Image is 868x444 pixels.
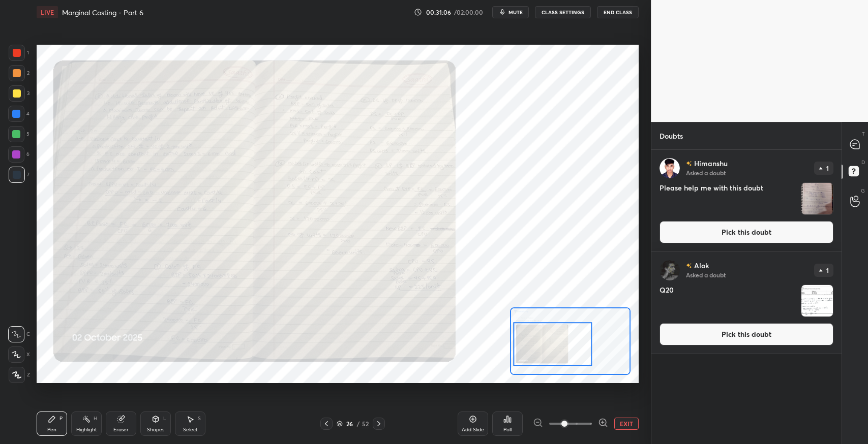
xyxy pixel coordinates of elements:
[827,267,829,273] p: 1
[862,130,865,138] p: T
[508,9,523,16] span: mute
[660,158,680,178] img: 3
[9,167,29,183] div: 7
[9,367,30,383] div: Z
[8,146,29,163] div: 6
[47,427,56,432] div: Pen
[8,346,30,363] div: X
[651,150,842,444] div: grid
[660,323,833,345] button: Pick this doubt
[59,416,63,421] div: P
[660,284,797,317] h4: Q20
[686,169,726,177] p: Asked a doubt
[694,160,728,168] p: Himanshu
[357,421,360,427] div: /
[686,271,726,279] p: Asked a doubt
[861,187,865,195] p: G
[8,106,29,122] div: 4
[660,221,833,243] button: Pick this doubt
[198,416,201,421] div: S
[660,260,680,280] img: cd652d65c6544fd1bcc9ca045b099253.jpg
[76,427,97,432] div: Highlight
[9,85,29,102] div: 3
[9,45,29,61] div: 1
[9,65,29,81] div: 2
[503,427,512,432] div: Poll
[614,418,639,430] button: EXIT
[686,263,692,269] img: no-rating-badge.077c3623.svg
[147,427,164,432] div: Shapes
[62,8,143,17] h4: Marginal Costing - Part 6
[362,419,369,428] div: 52
[801,183,833,214] img: 17593906989ROI0R.jpg
[113,427,129,432] div: Eraser
[651,122,691,149] p: Doubts
[686,161,692,167] img: no-rating-badge.077c3623.svg
[597,6,639,18] button: End Class
[660,182,797,215] h4: Please help me with this doubt
[94,416,97,421] div: H
[8,126,29,142] div: 5
[462,427,484,432] div: Add Slide
[861,158,865,166] p: D
[694,262,709,270] p: Alok
[8,326,30,342] div: C
[183,427,198,432] div: Select
[37,6,58,18] div: LIVE
[163,416,166,421] div: L
[535,6,591,18] button: CLASS SETTINGS
[492,6,529,18] button: mute
[827,165,829,171] p: 1
[801,285,833,316] img: 17593893833C3JEA.jpeg
[345,421,355,427] div: 26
